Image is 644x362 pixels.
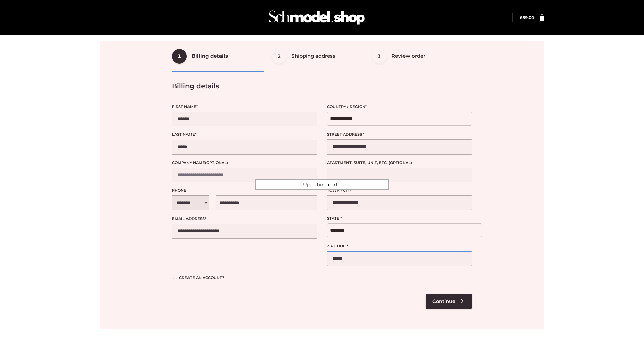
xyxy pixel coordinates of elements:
span: £ [520,15,522,20]
bdi: 89.00 [520,15,534,20]
img: Schmodel Admin 964 [266,4,367,31]
a: £89.00 [520,15,534,20]
div: Updating cart... [255,179,389,190]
